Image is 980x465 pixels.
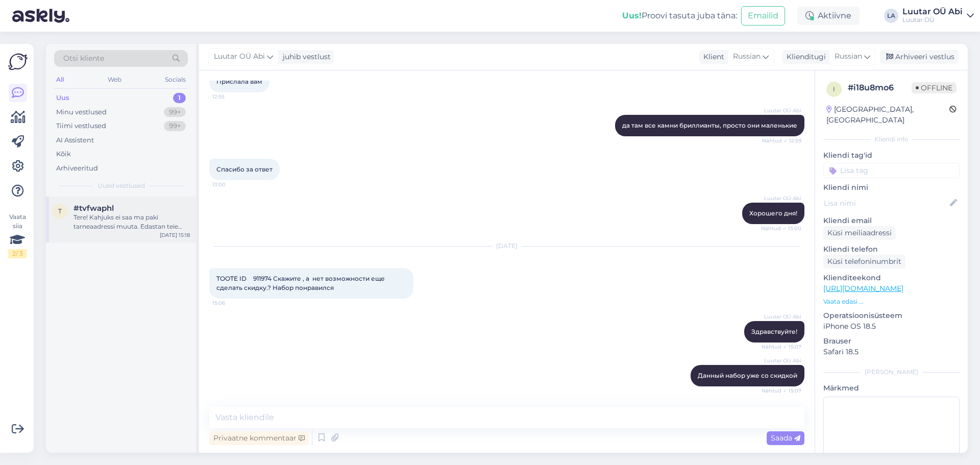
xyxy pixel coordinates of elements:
span: Luutar OÜ Abi [763,357,801,364]
span: Здравствуйте! [751,328,797,335]
span: Offline [912,82,957,93]
span: Данный набор уже со скидкой [698,372,797,379]
div: AI Assistent [56,135,94,145]
p: Kliendi nimi [823,182,960,193]
div: Luutar OÜ [902,16,963,24]
div: Klient [699,52,724,62]
div: [GEOGRAPHIC_DATA], [GEOGRAPHIC_DATA] [826,104,949,126]
div: [DATE] 15:18 [160,231,190,239]
div: Tiimi vestlused [56,121,106,131]
div: # i18u8mo6 [848,82,912,94]
div: 1 [173,93,186,103]
div: Arhiveeri vestlus [880,50,959,64]
div: Socials [163,73,188,86]
span: t [58,207,62,215]
button: Emailid [741,6,785,26]
p: Kliendi tag'id [823,150,960,161]
div: Proovi tasuta juba täna: [622,10,737,22]
p: iPhone OS 18.5 [823,321,960,332]
p: Vaata edasi ... [823,297,960,306]
span: Russian [835,51,862,62]
span: 13:00 [212,181,251,188]
span: Luutar OÜ Abi [763,313,801,321]
p: Kliendi email [823,215,960,226]
div: Aktiivne [797,7,860,25]
div: Luutar OÜ Abi [902,8,963,16]
span: Uued vestlused [97,181,145,190]
a: Luutar OÜ AbiLuutar OÜ [902,8,974,24]
p: Kliendi telefon [823,244,960,255]
div: Vaata siia [8,212,27,258]
div: Küsi meiliaadressi [823,226,896,240]
div: Arhiveeritud [56,163,98,174]
span: Luutar OÜ Abi [763,107,801,114]
div: Kliendi info [823,135,960,144]
span: Saada [771,433,800,443]
p: Safari 18.5 [823,347,960,357]
p: Operatsioonisüsteem [823,310,960,321]
div: LA [884,9,898,23]
div: Klienditugi [782,52,826,62]
span: Прислала вам [216,78,262,85]
div: juhib vestlust [279,52,331,62]
span: Nähtud ✓ 15:07 [762,343,801,351]
div: [DATE] [209,241,804,251]
span: 12:55 [212,93,251,101]
span: Nähtud ✓ 13:00 [761,225,801,232]
div: Tere! Kahjuks ei saa ma paki tarneaadressi muuta. Edastan teie päringu kolleegile, kes saab teid ... [73,213,190,231]
div: Kõik [56,149,71,159]
span: Nähtud ✓ 12:59 [762,137,801,144]
div: Minu vestlused [56,107,107,117]
span: Luutar OÜ Abi [763,194,801,202]
div: Küsi telefoninumbrit [823,255,905,268]
img: Askly Logo [8,52,28,71]
span: да там все камни бриллианты, просто они маленькие [622,121,797,129]
p: Brauser [823,336,960,347]
input: Lisa nimi [824,198,948,209]
div: 99+ [164,107,186,117]
a: [URL][DOMAIN_NAME] [823,284,903,293]
div: 2 / 3 [8,249,27,258]
div: Uus [56,93,69,103]
span: Nähtud ✓ 15:07 [762,387,801,395]
div: All [54,73,66,86]
b: Uus! [622,11,642,20]
div: Privaatne kommentaar [209,431,309,445]
p: Klienditeekond [823,273,960,283]
span: Russian [733,51,761,62]
span: Хорошего дня! [749,209,797,217]
div: Web [106,73,124,86]
span: #tvfwaphl [73,204,114,213]
span: TOOTE ID 911974 Скажите , а нет возможности еще сделать скидку.? Набор понравился [216,275,386,291]
span: Luutar OÜ Abi [214,51,265,62]
span: i [833,85,835,93]
span: 15:06 [212,299,251,307]
div: 99+ [164,121,186,131]
div: [PERSON_NAME] [823,368,960,377]
input: Lisa tag [823,163,960,178]
p: Märkmed [823,383,960,394]
span: Спасибо за ответ [216,165,273,173]
span: Otsi kliente [63,53,104,64]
